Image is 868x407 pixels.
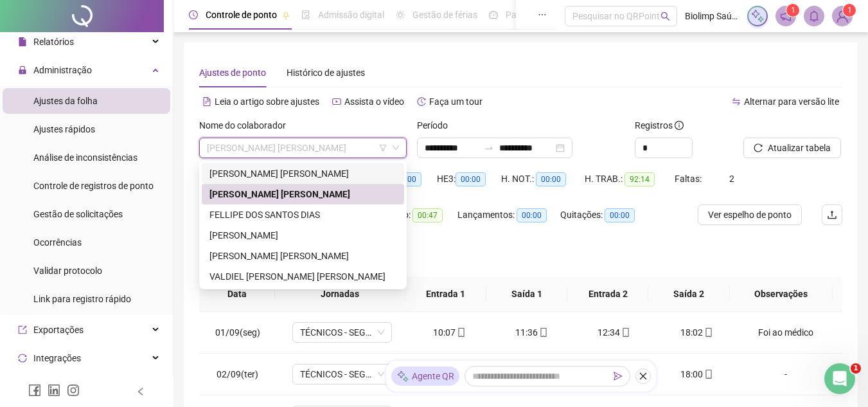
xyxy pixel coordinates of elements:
span: close [639,372,648,381]
div: Agente QR [391,366,459,386]
div: Foi ao médico [748,325,824,339]
span: Biolimp Saúde Ambiental [685,9,740,23]
div: H. TRAB.: [585,172,675,186]
span: swap [732,97,741,106]
div: [PERSON_NAME] [PERSON_NAME] [209,187,396,201]
span: 1 [791,6,795,15]
div: H. NOT.: [501,172,585,186]
span: reload [754,143,763,152]
span: 00:00 [536,172,566,186]
span: 1 [851,363,861,374]
div: Quitações: [560,208,650,222]
span: Ajustes rápidos [33,124,95,134]
span: Relatórios [33,37,74,47]
span: Validar protocolo [33,266,102,276]
div: VALDIEL [PERSON_NAME] [PERSON_NAME] [209,269,396,284]
span: mobile [620,328,630,337]
div: [PERSON_NAME] [PERSON_NAME] [209,167,396,181]
span: Ajustes da folha [33,96,98,106]
iframe: Intercom live chat [824,363,855,394]
span: linkedin [48,384,60,397]
div: 11:36 [501,325,563,339]
span: search [660,12,670,21]
span: 00:00 [605,208,635,222]
span: Registros [635,118,684,132]
button: Atualizar tabela [743,138,841,158]
span: Faltas: [675,174,704,184]
span: clock-circle [189,10,198,19]
span: Ajustes de ponto [199,68,266,78]
span: file-text [202,97,211,106]
div: LUCAS ALVES SOUZA [202,225,404,246]
span: history [417,97,426,106]
span: sync [18,354,27,363]
span: send [614,372,623,381]
span: sun [396,10,405,19]
div: VALDIEL BOVO MACHADO SILVA [202,266,404,287]
span: Histórico de ajustes [287,68,365,78]
div: 18:00 [666,367,727,381]
th: Observações [730,276,833,312]
span: Faça um tour [429,96,483,107]
span: Leia o artigo sobre ajustes [215,96,319,107]
span: 1 [847,6,852,15]
span: Administração [33,65,92,75]
span: Análise de inconsistências [33,152,137,163]
th: Jornadas [275,276,405,312]
span: Ver espelho de ponto [708,208,792,222]
span: ellipsis [538,10,547,19]
span: 00:00 [517,208,547,222]
span: Assista o vídeo [344,96,404,107]
th: Saída 2 [648,276,729,312]
span: facebook [28,384,41,397]
div: FELLIPE DOS SANTOS DIAS [209,208,396,222]
span: 01/09(seg) [215,327,260,338]
div: DENISE APARECIDA GONCALVES GABRIEL [202,184,404,204]
div: 12:34 [583,325,645,339]
sup: 1 [786,4,799,17]
span: dashboard [489,10,498,19]
label: Período [417,118,456,132]
span: filter [379,144,387,152]
span: upload [827,210,837,220]
span: down [392,144,400,152]
th: Data [199,276,275,312]
div: Lançamentos: [457,208,560,222]
span: youtube [332,97,341,106]
div: CAMILA SIMONE EVARISTO CINTRA [202,163,404,184]
div: [PERSON_NAME] [PERSON_NAME] [209,249,396,263]
span: Controle de ponto [206,10,277,20]
span: 92:14 [624,172,655,186]
div: FELLIPE DOS SANTOS DIAS [202,204,404,225]
span: TÉCNICOS - SEG A SEX [300,323,384,342]
span: Controle de registros de ponto [33,181,154,191]
img: sparkle-icon.fc2bf0ac1784a2077858766a79e2daf3.svg [396,370,409,383]
span: Gestão de solicitações [33,209,123,219]
span: instagram [67,384,80,397]
div: LUIS FELIPE SILVA PRADO [202,246,404,266]
span: swap-right [484,143,494,153]
img: 31110 [833,6,852,26]
span: Observações [740,287,822,301]
span: 00:00 [456,172,486,186]
th: Entrada 1 [405,276,486,312]
span: 2 [729,174,734,184]
span: Atualizar tabela [768,141,831,155]
span: Painel do DP [506,10,556,20]
span: mobile [703,328,713,337]
th: Saída 1 [486,276,567,312]
span: Gestão de férias [412,10,477,20]
span: TÉCNICOS - SEG A SEX [300,365,384,384]
span: mobile [456,328,466,337]
span: notification [780,10,792,22]
span: file-done [301,10,310,19]
div: HE 3: [437,172,501,186]
span: DENISE APARECIDA GONCALVES GABRIEL [207,138,399,158]
label: Nome do colaborador [199,118,294,132]
span: Ocorrências [33,237,82,248]
span: Link para registro rápido [33,294,131,304]
span: 02/09(ter) [217,369,258,379]
span: info-circle [675,121,684,130]
span: mobile [538,328,548,337]
span: mobile [703,370,713,379]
